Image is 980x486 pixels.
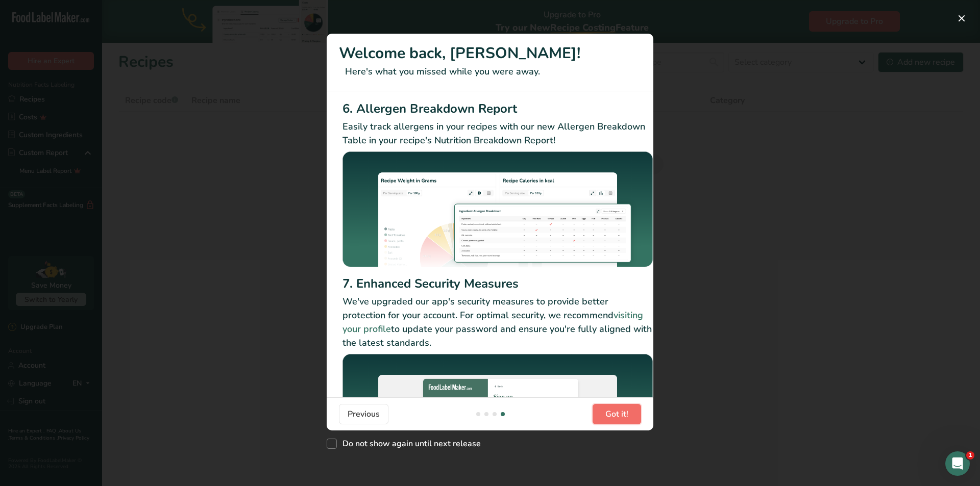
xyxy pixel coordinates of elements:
[342,274,653,293] h2: 7. Enhanced Security Measures
[337,439,481,449] span: Do not show again until next release
[339,65,641,79] p: Here's what you missed while you were away.
[342,99,653,118] h2: 6. Allergen Breakdown Report
[945,451,970,476] iframe: Intercom live chat
[342,309,643,335] a: visiting your profile
[966,451,974,459] span: 1
[339,42,641,65] h1: Welcome back, [PERSON_NAME]!
[342,151,653,271] img: Allergen Breakdown Report
[348,408,380,420] span: Previous
[605,408,628,420] span: Got it!
[339,404,388,424] button: Previous
[342,120,653,147] p: Easily track allergens in your recipes with our new Allergen Breakdown Table in your recipe's Nut...
[342,295,653,350] p: We've upgraded our app's security measures to provide better protection for your account. For opt...
[342,354,653,470] img: Enhanced Security Measures
[593,404,641,424] button: Got it!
